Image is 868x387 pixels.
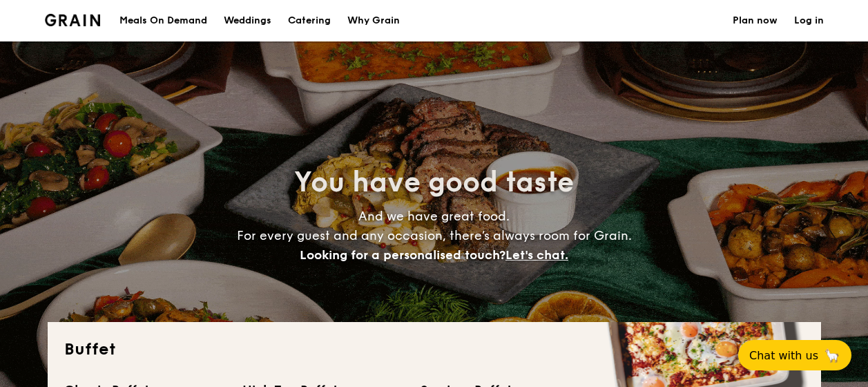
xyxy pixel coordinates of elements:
img: Grain [45,14,101,26]
h2: Buffet [64,339,804,361]
button: Chat with us🦙 [738,340,851,370]
span: Chat with us [749,349,818,362]
span: Looking for a personalised touch? [300,247,505,263]
a: Logotype [45,14,101,26]
span: 🦙 [824,348,840,364]
span: Let's chat. [505,247,568,263]
span: And we have great food. For every guest and any occasion, there’s always room for Grain. [237,209,632,263]
span: You have good taste [294,166,574,199]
